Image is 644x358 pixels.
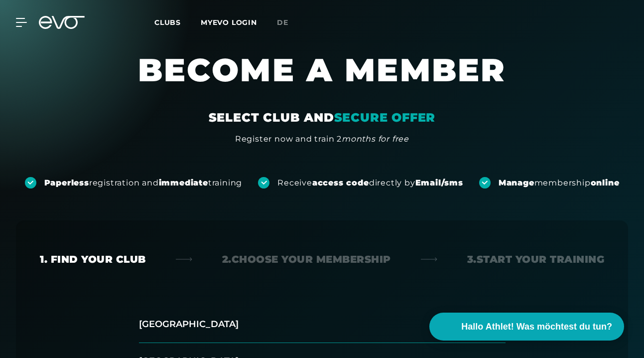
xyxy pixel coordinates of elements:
[591,178,620,187] strong: online
[461,320,612,334] span: Hallo Athlet! Was möchtest du tun?
[277,178,463,188] div: Receive directly by
[415,178,463,187] strong: Email/sms
[154,18,181,27] span: Clubs
[209,110,436,126] div: SELECT CLUB AND
[312,178,369,187] strong: access code
[342,134,409,144] em: months for free
[44,178,243,188] div: registration and training
[235,133,409,145] div: Register now and train 2
[44,178,89,187] strong: Paperless
[201,18,257,27] a: MYEVO LOGIN
[499,178,534,187] strong: Manage
[40,252,146,266] div: 1. Find your club
[139,306,506,343] button: [GEOGRAPHIC_DATA]4 Locations
[499,178,620,188] div: membership
[467,252,605,266] div: 3. Start your Training
[429,313,624,341] button: Hallo Athlet! Was möchtest du tun?
[154,17,201,27] a: Clubs
[139,318,239,331] h2: [GEOGRAPHIC_DATA]
[277,17,300,28] a: de
[222,252,391,266] div: 2. Choose your membership
[334,110,436,125] em: SECURE OFFER
[277,18,288,27] span: de
[93,50,551,110] h1: BECOME A MEMBER
[159,178,208,187] strong: immediate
